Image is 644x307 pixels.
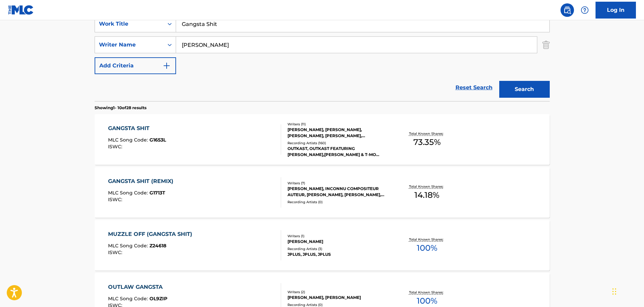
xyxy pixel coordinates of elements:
span: 100 % [417,295,437,307]
span: MLC Song Code : [108,243,149,249]
a: Reset Search [452,80,496,95]
a: Public Search [561,3,574,17]
a: GANGSTA SHIT (REMIX)MLC Song Code:G1713TISWC:Writers (7)[PERSON_NAME], INCONNU COMPOSITEUR AUTEUR... [95,167,550,218]
div: OUTKAST, OUTKAST FEATURING [PERSON_NAME],[PERSON_NAME] & T-MO GOODIE FROM GOODIE MOB, OUTKAST, OU... [287,146,389,158]
span: G1713T [149,190,165,196]
span: MLC Song Code : [108,190,149,196]
div: [PERSON_NAME], [PERSON_NAME] [287,295,389,301]
a: GANGSTA SHITMLC Song Code:G1653LISWC:Writers (11)[PERSON_NAME], [PERSON_NAME], [PERSON_NAME], [PE... [95,114,550,165]
span: ISWC : [108,196,124,203]
div: [PERSON_NAME] [287,239,389,245]
div: Writers ( 2 ) [287,289,389,295]
span: MLC Song Code : [108,137,149,143]
p: Total Known Shares: [409,237,445,242]
div: Recording Artists ( 0 ) [287,199,389,205]
p: Total Known Shares: [409,184,445,189]
div: GANGSTA SHIT [108,124,166,132]
div: JPLUS, JPLUS, JPLUS [287,251,389,257]
form: Search Form [95,16,550,101]
button: Search [499,81,550,98]
iframe: Chat Widget [610,275,644,307]
span: Z24618 [149,243,166,249]
img: search [563,6,571,14]
span: MLC Song Code : [108,296,149,302]
span: 73.35 % [413,136,441,148]
p: Showing 1 - 10 of 28 results [95,105,146,111]
span: ISWC : [108,249,124,255]
div: MUZZLE OFF (GANGSTA SHIT) [108,230,196,238]
div: [PERSON_NAME], INCONNU COMPOSITEUR AUTEUR, [PERSON_NAME], [PERSON_NAME], [PERSON_NAME], [PERSON_N... [287,186,389,198]
p: Total Known Shares: [409,290,445,295]
img: Delete Criterion [542,36,550,53]
span: 100 % [417,242,437,254]
div: GANGSTA SHIT (REMIX) [108,177,177,185]
span: 14.18 % [414,189,439,201]
div: Recording Artists ( 3 ) [287,246,389,251]
div: Work Title [99,20,160,28]
img: 9d2ae6d4665cec9f34b9.svg [163,62,171,70]
img: help [581,6,589,14]
a: MUZZLE OFF (GANGSTA SHIT)MLC Song Code:Z24618ISWC:Writers (1)[PERSON_NAME]Recording Artists (3)JP... [95,220,550,271]
div: Help [578,3,591,17]
a: Log In [596,2,636,19]
div: OUTLAW GANGSTA [108,283,167,291]
div: Writers ( 1 ) [287,234,389,239]
span: G1653L [149,137,166,143]
div: [PERSON_NAME], [PERSON_NAME], [PERSON_NAME], [PERSON_NAME], [PERSON_NAME], [PERSON_NAME] [PERSON_... [287,127,389,139]
img: MLC Logo [8,5,34,15]
span: OL9ZIP [149,296,167,302]
div: Writers ( 7 ) [287,181,389,186]
div: Writer Name [99,41,160,49]
span: ISWC : [108,144,124,150]
div: Recording Artists ( 160 ) [287,141,389,146]
p: Total Known Shares: [409,131,445,136]
div: Drag [612,281,616,302]
div: Writers ( 11 ) [287,122,389,127]
button: Add Criteria [95,57,176,74]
